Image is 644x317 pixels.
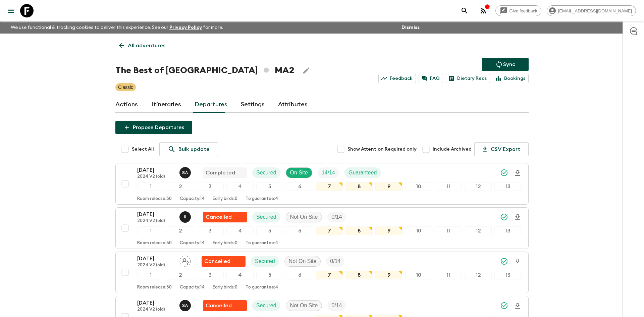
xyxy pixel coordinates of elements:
[137,263,174,268] p: 2024 V2 (old)
[318,167,339,178] div: Trip Fill
[474,142,529,156] button: CSV Export
[179,258,191,263] span: Assign pack leader
[167,271,194,279] div: 2
[4,4,17,17] button: menu
[503,60,515,68] p: Sync
[419,74,443,83] a: FAQ
[202,256,246,267] div: Flash Pack cancellation
[316,271,343,279] div: 7
[167,182,194,191] div: 2
[137,307,174,312] p: 2024 V2 (old)
[465,182,492,191] div: 12
[331,213,342,221] p: 0 / 14
[375,271,402,279] div: 9
[184,214,186,220] p: I I
[204,257,230,265] p: Cancelled
[246,196,278,202] p: To guarantee: 4
[547,5,636,16] div: [EMAIL_ADDRESS][DOMAIN_NAME]
[465,271,492,279] div: 12
[255,257,275,265] p: Secured
[179,169,192,174] span: Samir Achahri
[316,182,343,191] div: 7
[226,226,254,235] div: 4
[514,302,522,310] svg: Download Onboarding
[195,97,227,113] a: Departures
[137,174,174,179] p: 2024 V2 (old)
[246,241,278,246] p: To guarantee: 4
[180,285,205,290] p: Capacity: 14
[278,97,308,113] a: Attributes
[465,226,492,235] div: 12
[500,169,508,177] svg: Synced Successfully
[115,97,138,113] a: Actions
[347,146,417,153] span: Show Attention Required only
[206,213,232,221] p: Cancelled
[137,166,174,174] p: [DATE]
[286,226,313,235] div: 6
[226,271,254,279] div: 4
[256,182,283,191] div: 5
[286,167,312,178] div: On Site
[179,213,192,219] span: Ismail Ingrioui
[137,271,164,279] div: 1
[500,302,508,310] svg: Synced Successfully
[405,226,432,235] div: 10
[322,169,335,177] p: 14 / 14
[241,97,265,113] a: Settings
[118,84,133,91] p: Classic
[206,302,232,310] p: Cancelled
[514,258,522,266] svg: Download Onboarding
[433,146,472,153] span: Include Archived
[226,182,254,191] div: 4
[435,271,462,279] div: 11
[446,74,490,83] a: Dietary Reqs
[435,182,462,191] div: 11
[115,64,294,77] h1: The Best of [GEOGRAPHIC_DATA] MA2
[256,226,283,235] div: 5
[115,252,529,293] button: [DATE]2024 V2 (old)Assign pack leaderFlash Pack cancellationSecuredNot On SiteTrip Fill1234567891...
[179,211,192,223] button: II
[178,145,210,153] p: Bulk update
[482,58,529,71] button: Sync adventure departures to the booking engine
[137,182,164,191] div: 1
[458,4,471,17] button: search adventures
[182,303,188,308] p: S A
[252,212,280,222] div: Secured
[252,167,280,178] div: Secured
[289,257,317,265] p: Not On Site
[251,256,279,267] div: Secured
[197,271,224,279] div: 3
[331,302,342,310] p: 0 / 14
[179,302,192,307] span: Samir Achahri
[252,300,280,311] div: Secured
[256,213,276,221] p: Secured
[197,226,224,235] div: 3
[137,241,172,246] p: Room release: 30
[137,299,174,307] p: [DATE]
[495,5,541,16] a: Give feedback
[514,213,522,221] svg: Download Onboarding
[405,182,432,191] div: 10
[137,255,174,263] p: [DATE]
[493,74,529,83] a: Bookings
[500,257,508,265] svg: Synced Successfully
[327,300,346,311] div: Trip Fill
[137,196,172,202] p: Room release: 30
[378,74,416,83] a: Feedback
[8,21,226,34] p: We use functional & tracking cookies to deliver this experience. See our for more.
[400,23,421,32] button: Dismiss
[179,300,192,311] button: SA
[494,226,522,235] div: 13
[330,257,340,265] p: 0 / 14
[256,271,283,279] div: 5
[286,212,322,222] div: Not On Site
[348,169,377,177] p: Guaranteed
[128,42,165,50] p: All adventures
[137,218,174,224] p: 2024 V2 (old)
[137,226,164,235] div: 1
[206,169,235,177] p: Completed
[554,8,636,13] span: [EMAIL_ADDRESS][DOMAIN_NAME]
[506,8,541,13] span: Give feedback
[151,97,181,113] a: Itineraries
[326,256,344,267] div: Trip Fill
